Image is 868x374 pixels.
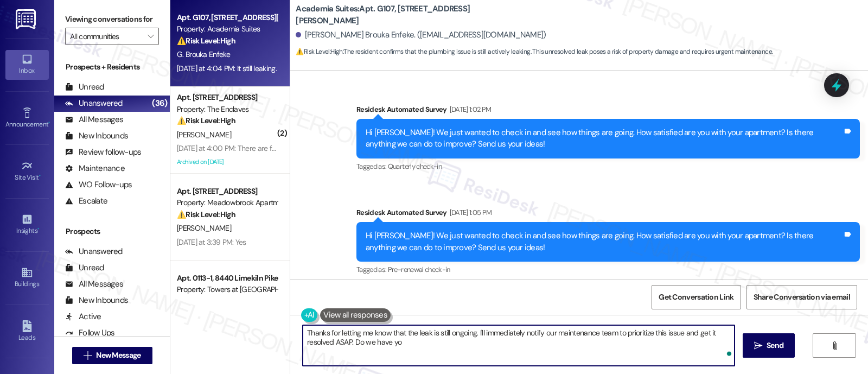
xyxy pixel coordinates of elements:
[5,263,49,293] a: Buildings
[84,351,92,360] i: 
[65,98,123,109] div: Unanswered
[659,291,733,303] span: Get Conversation Link
[754,291,850,303] span: Share Conversation via email
[37,225,39,233] span: •
[356,159,860,174] div: Tagged as:
[177,237,246,247] div: [DATE] at 3:39 PM: Yes
[65,246,123,257] div: Unanswered
[177,23,277,35] div: Property: Academia Suites
[831,341,839,350] i: 
[48,119,50,126] span: •
[366,230,843,253] div: Hi [PERSON_NAME]! We just wanted to check in and see how things are going. How satisfied are you ...
[70,28,142,45] input: All communities
[447,207,492,218] div: [DATE] 1:05 PM
[177,197,277,208] div: Property: Meadowbrook Apartments
[5,210,49,239] a: Insights •
[447,104,492,115] div: [DATE] 1:02 PM
[65,114,123,125] div: All Messages
[177,130,231,140] span: [PERSON_NAME]
[177,64,277,73] div: [DATE] at 4:04 PM: It still leaking.
[177,36,235,46] strong: ⚠️ Risk Level: High
[5,50,49,79] a: Inbox
[652,285,741,309] button: Get Conversation Link
[303,325,735,366] textarea: To enrich screen reader interactions, please activate Accessibility in Grammarly extension settings
[177,104,277,115] div: Property: The Enclaves
[296,3,513,27] b: Academia Suites: Apt. G107, [STREET_ADDRESS][PERSON_NAME]
[177,116,235,125] strong: ⚠️ Risk Level: High
[65,11,159,28] label: Viewing conversations for
[65,295,128,306] div: New Inbounds
[296,46,773,58] span: : The resident confirms that the plumbing issue is still actively leaking. This unresolved leak p...
[65,327,115,339] div: Follow Ups
[65,195,107,207] div: Escalate
[177,223,231,233] span: [PERSON_NAME]
[65,278,123,290] div: All Messages
[767,340,783,351] span: Send
[177,143,321,153] div: [DATE] at 4:00 PM: There are flies everywhere
[177,12,277,23] div: Apt. G107, [STREET_ADDRESS][PERSON_NAME]
[5,317,49,346] a: Leads
[54,226,170,237] div: Prospects
[176,155,278,169] div: Archived on [DATE]
[65,130,128,142] div: New Inbounds
[356,104,860,119] div: Residesk Automated Survey
[72,347,152,364] button: New Message
[356,262,860,277] div: Tagged as:
[65,81,104,93] div: Unread
[366,127,843,150] div: Hi [PERSON_NAME]! We just wanted to check in and see how things are going. How satisfied are you ...
[177,210,235,219] strong: ⚠️ Risk Level: High
[65,163,125,174] div: Maintenance
[177,296,235,306] strong: ⚠️ Risk Level: High
[388,265,450,274] span: Pre-renewal check-in
[746,285,857,309] button: Share Conversation via email
[754,341,762,350] i: 
[177,284,277,295] div: Property: Towers at [GEOGRAPHIC_DATA]
[54,61,170,73] div: Prospects + Residents
[296,47,342,56] strong: ⚠️ Risk Level: High
[356,207,860,222] div: Residesk Automated Survey
[65,179,132,191] div: WO Follow-ups
[296,29,546,41] div: [PERSON_NAME] Brouka Enfeke. ([EMAIL_ADDRESS][DOMAIN_NAME])
[177,92,277,103] div: Apt. [STREET_ADDRESS]
[149,95,170,112] div: (36)
[743,333,795,358] button: Send
[5,157,49,186] a: Site Visit •
[65,262,104,274] div: Unread
[65,147,141,158] div: Review follow-ups
[39,172,41,180] span: •
[148,32,154,41] i: 
[388,162,442,171] span: Quarterly check-in
[96,350,141,361] span: New Message
[16,9,38,29] img: ResiDesk Logo
[177,186,277,197] div: Apt. [STREET_ADDRESS]
[177,272,277,284] div: Apt. 0113-1, 8440 Limekiln Pike
[177,49,230,59] span: G. Brouka Enfeke
[65,311,101,322] div: Active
